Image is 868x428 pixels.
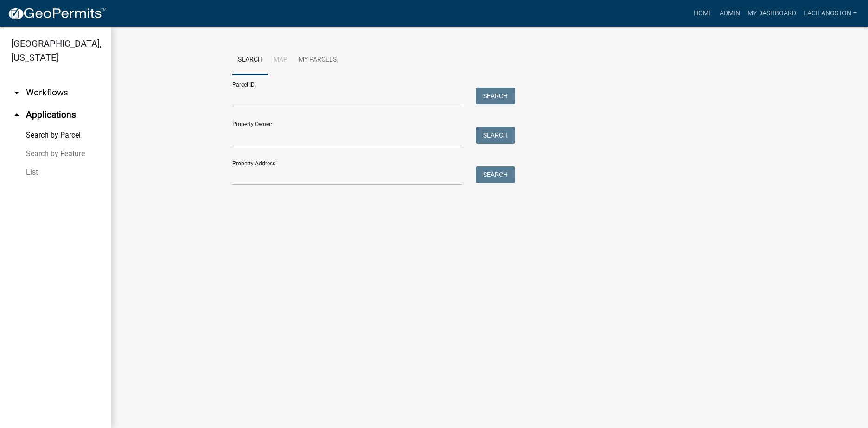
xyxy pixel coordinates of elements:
[232,45,268,75] a: Search
[293,45,342,75] a: My Parcels
[716,5,744,22] a: Admin
[476,127,515,144] button: Search
[11,109,22,120] i: arrow_drop_up
[476,88,515,104] button: Search
[11,87,22,98] i: arrow_drop_down
[744,5,800,22] a: My Dashboard
[476,166,515,183] button: Search
[800,5,861,22] a: LaciLangston
[690,5,716,22] a: Home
